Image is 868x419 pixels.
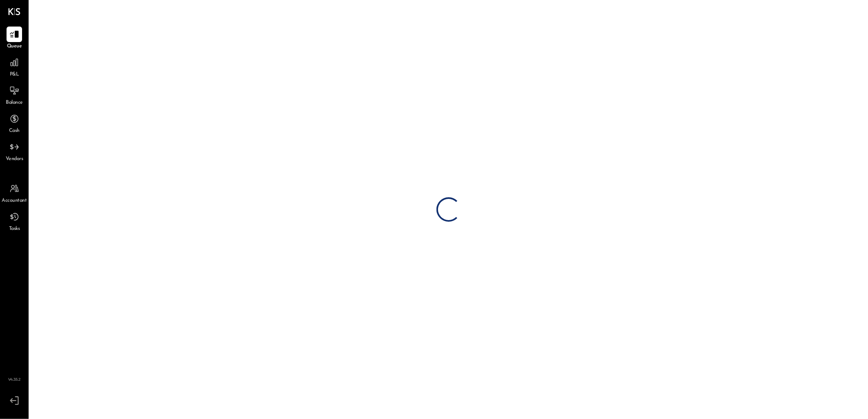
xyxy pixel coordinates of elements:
a: Cash [0,111,28,135]
a: Vendors [0,139,28,163]
a: Tasks [0,209,28,233]
a: Accountant [0,181,28,205]
span: Balance [6,99,23,107]
span: Vendors [6,156,23,163]
a: Balance [0,83,28,107]
span: Tasks [9,225,20,233]
span: P&L [10,71,19,78]
span: Cash [9,127,20,135]
a: P&L [0,55,28,78]
span: Accountant [2,197,27,205]
a: Queue [0,27,28,50]
span: Queue [7,43,22,50]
